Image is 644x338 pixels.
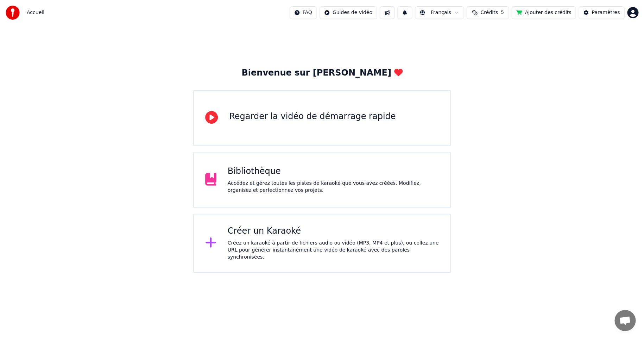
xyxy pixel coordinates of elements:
div: Accédez et gérez toutes les pistes de karaoké que vous avez créées. Modifiez, organisez et perfec... [228,180,439,194]
button: Paramètres [579,6,624,19]
a: Ouvrir le chat [614,310,636,331]
span: 5 [501,9,504,16]
button: Guides de vidéo [320,6,377,19]
div: Paramètres [592,9,620,16]
div: Regarder la vidéo de démarrage rapide [229,111,396,122]
button: Ajouter des crédits [512,6,576,19]
div: Bienvenue sur [PERSON_NAME] [241,67,402,79]
span: Crédits [480,9,498,16]
img: youka [6,6,20,20]
button: FAQ [290,6,317,19]
div: Bibliothèque [228,166,439,177]
button: Crédits5 [467,6,509,19]
div: Créer un Karaoké [228,226,439,237]
nav: breadcrumb [27,9,44,16]
span: Accueil [27,9,44,16]
div: Créez un karaoké à partir de fichiers audio ou vidéo (MP3, MP4 et plus), ou collez une URL pour g... [228,240,439,261]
